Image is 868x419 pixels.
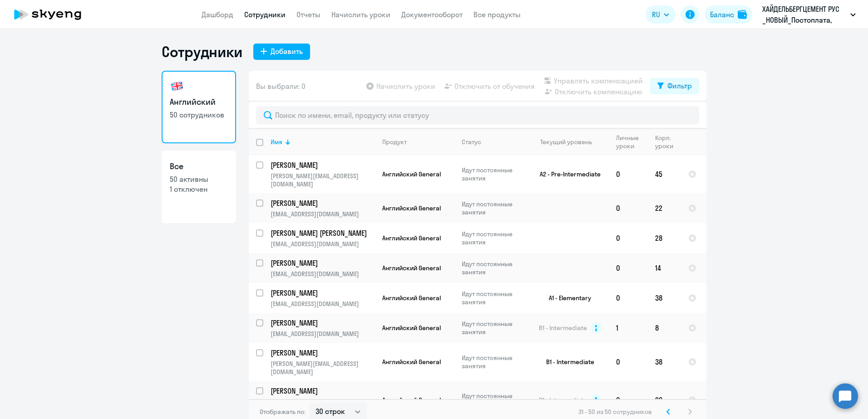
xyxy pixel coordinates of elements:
p: 50 сотрудников [170,110,228,120]
p: [PERSON_NAME] [271,386,373,396]
button: ХАЙДЕЛЬБЕРГЦЕМЕНТ РУС _НОВЫЙ_Постоплата, ХАЙДЕЛЬБЕРГЦЕМЕНТ РУС, ООО [758,4,860,25]
div: Имя [271,138,282,146]
p: 50 активны [170,174,228,184]
p: [PERSON_NAME] [PERSON_NAME] [271,228,373,238]
span: B1 - Intermediate [539,324,587,332]
div: Имя [271,138,375,146]
div: Статус [462,138,481,146]
span: Английский General [382,358,441,366]
p: [EMAIL_ADDRESS][DOMAIN_NAME] [271,270,375,278]
a: Дашборд [202,10,233,19]
td: 0 [609,223,648,253]
img: english [170,79,184,93]
div: Добавить [271,46,303,57]
td: 0 [609,283,648,313]
p: ХАЙДЕЛЬБЕРГЦЕМЕНТ РУС _НОВЫЙ_Постоплата, ХАЙДЕЛЬБЕРГЦЕМЕНТ РУС, ООО [762,4,847,25]
span: 31 - 50 из 50 сотрудников [578,408,652,416]
td: A2 - Pre-Intermediate [524,155,609,193]
a: Начислить уроки [331,10,390,19]
p: Идут постоянные занятия [462,392,524,408]
span: Английский General [382,294,441,302]
span: RU [652,9,660,20]
td: 0 [609,343,648,381]
span: Английский General [382,396,441,404]
p: Идут постоянные занятия [462,320,524,336]
a: Английский50 сотрудников [162,71,236,143]
p: [EMAIL_ADDRESS][DOMAIN_NAME] [271,300,375,308]
button: Добавить [253,44,310,60]
p: Идут постоянные занятия [462,260,524,276]
p: Идут постоянные занятия [462,354,524,370]
td: 28 [648,381,681,419]
div: Статус [462,138,524,146]
td: 38 [648,283,681,313]
p: 1 отключен [170,184,228,194]
td: 8 [648,313,681,343]
td: 45 [648,155,681,193]
p: [PERSON_NAME][EMAIL_ADDRESS][DOMAIN_NAME] [271,172,375,188]
span: Английский General [382,204,441,212]
a: Все50 активны1 отключен [162,151,236,223]
td: 1 [609,313,648,343]
td: 0 [609,155,648,193]
span: Отображать по: [260,408,306,416]
a: Отчеты [296,10,321,19]
button: Фильтр [650,78,699,94]
span: Английский General [382,264,441,272]
input: Поиск по имени, email, продукту или статусу [256,106,699,124]
p: [EMAIL_ADDRESS][DOMAIN_NAME] [271,330,375,338]
div: Продукт [382,138,454,146]
a: [PERSON_NAME] [271,348,375,358]
a: Документооборот [401,10,463,19]
div: Текущий уровень [532,138,608,146]
td: 38 [648,343,681,381]
span: Английский General [382,324,441,332]
img: balance [738,10,747,19]
span: Вы выбрали: 0 [256,81,306,92]
div: Личные уроки [616,134,647,150]
span: B1 - Intermediate [539,396,587,404]
a: [PERSON_NAME] [271,288,375,298]
a: [PERSON_NAME] [271,198,375,208]
td: 22 [648,193,681,223]
p: [PERSON_NAME] [271,288,373,298]
p: [PERSON_NAME] [271,318,373,328]
a: [PERSON_NAME] [271,258,375,268]
p: [PERSON_NAME] [271,160,373,170]
div: Личные уроки [616,134,639,150]
a: [PERSON_NAME] [271,386,375,396]
td: 0 [609,193,648,223]
a: [PERSON_NAME] [PERSON_NAME] [271,228,375,238]
p: [EMAIL_ADDRESS][DOMAIN_NAME] [271,210,375,218]
div: Баланс [710,9,734,20]
div: Фильтр [667,80,692,91]
td: B1 - Intermediate [524,343,609,381]
p: [PERSON_NAME] [271,258,373,268]
button: RU [646,5,676,24]
td: 0 [609,381,648,419]
p: [PERSON_NAME] [271,198,373,208]
a: Сотрудники [244,10,286,19]
span: Английский General [382,170,441,178]
button: Балансbalance [705,5,752,24]
h3: Английский [170,96,228,108]
h3: Все [170,161,228,172]
h1: Сотрудники [162,43,242,61]
td: 14 [648,253,681,283]
p: [PERSON_NAME] [271,348,373,358]
p: [PERSON_NAME][EMAIL_ADDRESS][DOMAIN_NAME] [271,398,375,414]
p: Идут постоянные занятия [462,200,524,216]
td: A1 - Elementary [524,283,609,313]
p: Идут постоянные занятия [462,230,524,246]
p: [PERSON_NAME][EMAIL_ADDRESS][DOMAIN_NAME] [271,360,375,376]
div: Текущий уровень [540,138,592,146]
div: Корп. уроки [655,134,681,150]
a: Все продукты [473,10,521,19]
p: Идут постоянные занятия [462,290,524,306]
div: Продукт [382,138,407,146]
td: 0 [609,253,648,283]
a: [PERSON_NAME] [271,160,375,170]
div: Корп. уроки [655,134,673,150]
a: [PERSON_NAME] [271,318,375,328]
